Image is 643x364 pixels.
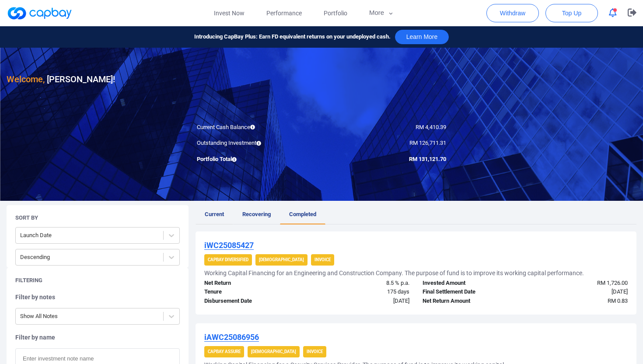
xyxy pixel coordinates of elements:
[204,269,584,277] h5: Working Capital Financing for an Engineering and Construction Company. The purpose of fund is to ...
[198,287,307,297] div: Tenure
[266,8,302,18] span: Performance
[208,349,241,354] strong: CapBay Assure
[7,74,45,84] span: Welcome,
[416,279,525,288] div: Invested Amount
[242,211,271,217] span: Recovering
[324,8,347,18] span: Portfolio
[315,257,331,262] strong: Invoice
[545,4,598,22] button: Top Up
[190,139,321,148] div: Outstanding Investment
[198,279,307,288] div: Net Return
[307,279,416,288] div: 8.5 % p.a.
[597,280,628,286] span: RM 1,726.00
[190,155,321,164] div: Portfolio Total
[204,332,259,342] u: iAWC25086956
[562,9,581,17] span: Top Up
[194,32,391,42] span: Introducing CapBay Plus: Earn FD equivalent returns on your undeployed cash.
[15,293,180,301] h5: Filter by notes
[416,124,446,130] span: RM 4,410.39
[7,72,115,86] h3: [PERSON_NAME] !
[208,257,248,262] strong: CapBay Diversified
[289,211,316,217] span: Completed
[204,241,254,250] u: iWC25085427
[15,276,42,284] h5: Filtering
[416,297,525,306] div: Net Return Amount
[251,349,296,354] strong: [DEMOGRAPHIC_DATA]
[416,287,525,297] div: Final Settlement Date
[307,297,416,306] div: [DATE]
[409,140,446,146] span: RM 126,711.31
[486,4,539,22] button: Withdraw
[307,287,416,297] div: 175 days
[525,287,635,297] div: [DATE]
[15,333,180,341] h5: Filter by name
[608,297,628,304] span: RM 0.83
[190,123,321,132] div: Current Cash Balance
[409,156,446,162] span: RM 131,121.70
[259,257,304,262] strong: [DEMOGRAPHIC_DATA]
[395,30,449,44] button: Learn More
[205,211,224,217] span: Current
[198,297,307,306] div: Disbursement Date
[15,214,38,222] h5: Sort By
[307,349,323,354] strong: Invoice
